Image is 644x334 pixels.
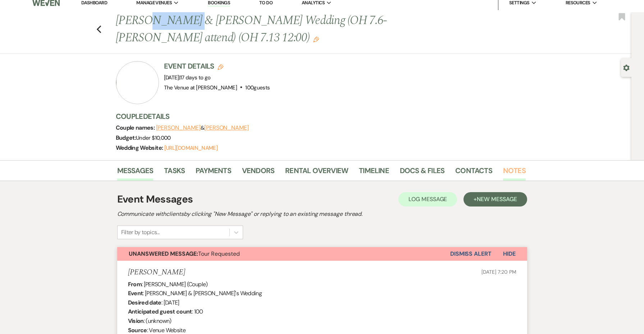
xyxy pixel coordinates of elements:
span: Couple names: [116,124,156,131]
b: Source [128,326,147,334]
span: & [156,124,249,131]
span: Under $10,000 [136,134,171,142]
div: Filter by topics... [121,228,160,237]
button: Unanswered Message:Tour Requested [117,247,450,261]
span: Log Message [408,195,447,203]
h5: [PERSON_NAME] [128,268,185,277]
button: [PERSON_NAME] [204,125,249,131]
span: Budget: [116,134,136,142]
b: Desired date [128,299,161,306]
a: Payments [196,165,231,181]
span: Tour Requested [129,250,240,258]
button: Hide [492,247,527,261]
b: Anticipated guest count [128,308,192,315]
span: The Venue at [PERSON_NAME] [164,84,237,91]
a: [URL][DOMAIN_NAME] [164,144,218,152]
b: Vision [128,317,144,325]
a: Contacts [455,165,492,181]
span: | [179,74,211,81]
button: Edit [313,36,319,42]
button: Dismiss Alert [450,247,492,261]
span: 17 days to go [180,74,211,81]
span: Hide [503,250,516,258]
a: Docs & Files [400,165,444,181]
h3: Couple Details [116,111,519,121]
span: Wedding Website: [116,144,164,152]
a: Vendors [242,165,274,181]
a: Notes [503,165,526,181]
span: New Message [477,195,517,203]
h2: Communicate with clients by clicking "New Message" or replying to an existing message thread. [117,210,527,218]
button: +New Message [463,192,527,207]
b: Event [128,289,143,297]
h1: Event Messages [117,192,193,207]
button: Open lead details [623,64,630,71]
button: [PERSON_NAME] [156,125,201,131]
b: From [128,280,142,288]
button: Log Message [398,192,457,207]
span: 100 guests [245,84,270,91]
a: Messages [117,165,154,181]
span: [DATE] 7:20 PM [481,269,516,275]
strong: Unanswered Message: [129,250,198,258]
h3: Event Details [164,61,270,71]
a: Tasks [164,165,185,181]
a: Timeline [359,165,389,181]
h1: [PERSON_NAME] & [PERSON_NAME] Wedding (OH 7.6-[PERSON_NAME] attend) (OH 7.13 12:00) [116,12,438,46]
span: [DATE] [164,74,211,81]
a: Rental Overview [285,165,348,181]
